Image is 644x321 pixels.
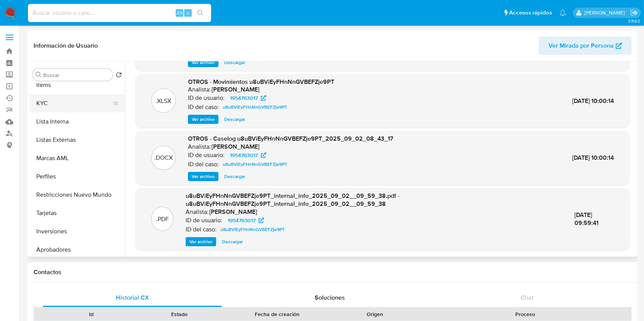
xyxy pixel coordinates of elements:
[220,225,285,234] span: u8uBViEyFHnNnGVBEFZje9PT
[575,210,599,228] span: [DATE] 09:59:41
[29,167,125,186] button: Perfiles
[29,204,125,222] button: Tarjetas
[34,42,98,50] h1: Información de Usuario
[225,93,271,103] a: 1954763017
[521,293,534,302] span: Chat
[36,72,42,78] button: Buscar
[186,208,209,216] p: Analista:
[223,216,269,225] a: 1954763017
[29,112,125,131] button: Lista Interna
[188,134,393,143] span: OTROS - Caselog u8uBViEyFHnNnGVBEFZje9PT_2025_09_02_08_43_17
[28,8,211,18] input: Buscar usuario o caso...
[572,96,614,105] span: [DATE] 10:00:14
[212,86,259,93] h6: [PERSON_NAME]
[187,9,189,16] span: s
[217,225,288,234] a: u8uBViEyFHnNnGVBEFZje9PT
[192,59,215,66] span: Ver archivo
[156,97,172,105] p: .XLSX
[220,172,249,181] button: Descargar
[188,94,225,102] p: ID de usuario:
[229,310,325,318] div: Fecha de creación
[156,215,169,223] p: .PDF
[29,76,125,94] button: Items
[29,149,125,167] button: Marcas AML
[192,173,215,180] span: Ver archivo
[572,153,614,162] span: [DATE] 10:00:14
[222,238,243,246] span: Descargar
[630,9,638,17] a: Salir
[424,310,626,318] div: Proceso
[220,115,249,124] button: Descargar
[186,237,216,246] button: Ver archivo
[188,58,218,67] button: Ver archivo
[228,216,256,225] span: 1954763017
[116,293,149,302] span: Historial CX
[230,93,258,103] span: 1954763017
[218,237,247,246] button: Descargar
[34,268,632,276] h1: Contactos
[225,151,271,160] a: 1954763017
[192,116,215,123] span: Ver archivo
[29,186,125,204] button: Restricciones Nuevo Mundo
[188,172,218,181] button: Ver archivo
[220,160,290,169] a: u8uBViEyFHnNnGVBEFZje9PT
[188,151,225,159] p: ID de usuario:
[186,191,400,209] span: u8uBViEyFHnNnGVBEFZje9PT_internal_info_2025_09_02__09_59_38.pdf - u8uBViEyFHnNnGVBEFZje9PT_intern...
[189,238,212,246] span: Ver archivo
[209,208,257,216] h6: [PERSON_NAME]
[212,143,259,151] h6: [PERSON_NAME]
[223,160,287,169] span: u8uBViEyFHnNnGVBEFZje9PT
[29,131,125,149] button: Listas Externas
[560,10,566,16] a: Notificaciones
[53,310,130,318] div: Id
[188,77,334,86] span: OTROS - Movimientos u8uBViEyFHnNnGVBEFZje9PT
[154,154,173,162] p: .DOCX
[224,116,245,123] span: Descargar
[539,37,632,55] button: Ver Mirada por Persona
[315,293,345,302] span: Soluciones
[509,9,552,17] span: Accesos rápidos
[193,8,208,18] button: search-icon
[188,143,211,151] p: Analista:
[224,173,245,180] span: Descargar
[220,58,249,67] button: Descargar
[176,9,183,16] span: Alt
[29,94,119,112] button: KYC
[188,115,218,124] button: Ver archivo
[29,241,125,259] button: Aprobadores
[224,59,245,66] span: Descargar
[188,103,219,111] p: ID del caso:
[29,222,125,241] button: Inversiones
[230,151,258,160] span: 1954763017
[186,226,217,233] p: ID del caso:
[43,72,110,79] input: Buscar
[584,9,628,16] p: agustina.viggiano@mercadolibre.com
[116,72,122,80] button: Volver al orden por defecto
[223,103,287,112] span: u8uBViEyFHnNnGVBEFZje9PT
[549,37,614,55] span: Ver Mirada por Persona
[188,160,219,168] p: ID del caso:
[188,86,211,93] p: Analista:
[336,310,414,318] div: Origen
[186,217,222,224] p: ID de usuario:
[220,103,290,112] a: u8uBViEyFHnNnGVBEFZje9PT
[141,310,218,318] div: Estado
